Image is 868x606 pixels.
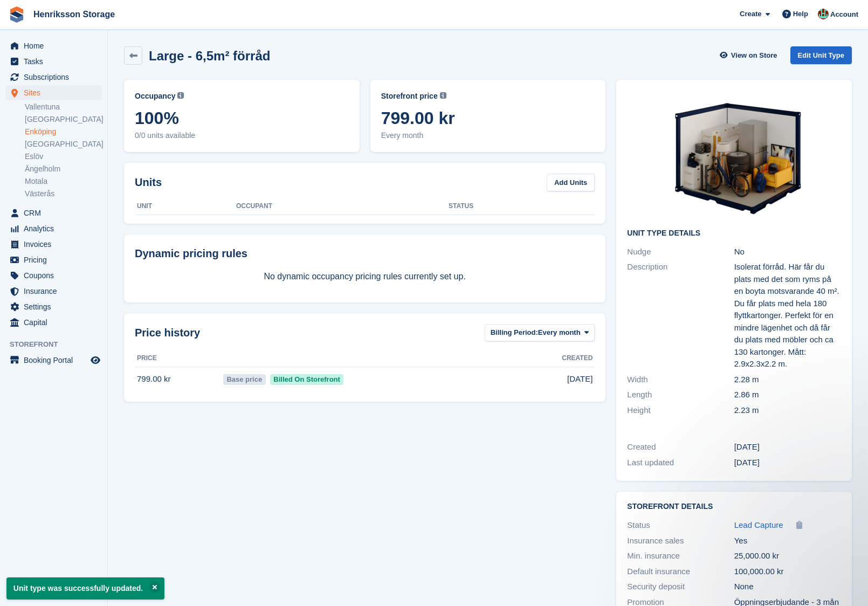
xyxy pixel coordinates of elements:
div: Description [627,261,734,370]
span: Storefront [10,339,107,350]
a: menu [5,237,102,252]
span: Price history [135,325,200,341]
span: Sites [24,85,88,100]
div: Created [627,441,734,453]
div: 100,000.00 kr [734,566,841,578]
span: 0/0 units available [135,130,349,141]
a: menu [5,284,102,299]
span: Base price [223,374,266,385]
a: Lead Capture [734,519,783,532]
span: Invoices [24,237,88,252]
span: Account [830,9,858,20]
div: Security deposit [627,581,734,593]
h2: Units [135,174,162,190]
img: icon-info-grey-7440780725fd019a000dd9b08b2336e03edf1995a4989e88bcd33f0948082b44.svg [177,92,184,99]
div: 2.28 m [734,374,841,386]
div: Nudge [627,246,734,258]
a: menu [5,205,102,221]
a: Preview store [89,354,102,367]
img: icon-info-grey-7440780725fd019a000dd9b08b2336e03edf1995a4989e88bcd33f0948082b44.svg [440,92,446,99]
th: Price [135,350,221,367]
a: [GEOGRAPHIC_DATA] [25,139,102,149]
a: menu [5,353,102,368]
div: Default insurance [627,566,734,578]
a: menu [5,315,102,330]
div: Status [627,519,734,532]
a: menu [5,221,102,236]
a: Motala [25,176,102,187]
a: menu [5,252,102,267]
th: Status [449,198,595,215]
span: View on Store [731,50,777,61]
p: Unit type was successfully updated. [6,577,164,600]
span: 100% [135,108,349,128]
div: 25,000.00 kr [734,550,841,562]
div: Width [627,374,734,386]
span: Billed On Storefront [270,374,344,385]
span: Help [793,9,808,19]
span: Storefront price [381,91,438,102]
a: menu [5,268,102,283]
h2: Unit Type details [627,229,841,238]
span: Tasks [24,54,88,69]
div: Dynamic pricing rules [135,245,595,261]
span: Settings [24,299,88,314]
h2: Storefront Details [627,502,841,511]
a: menu [5,299,102,314]
a: Vallentuna [25,102,102,112]
div: Height [627,404,734,417]
div: None [734,581,841,593]
span: 799.00 kr [381,108,595,128]
span: Occupancy [135,91,175,102]
p: No dynamic occupancy pricing rules currently set up. [135,270,595,283]
div: Length [627,389,734,401]
th: Occupant [236,198,449,215]
span: Every month [381,130,595,141]
a: menu [5,70,102,85]
a: menu [5,38,102,53]
span: Subscriptions [24,70,88,85]
a: menu [5,85,102,100]
span: Created [562,353,593,363]
a: Enköping [25,127,102,137]
img: stora-icon-8386f47178a22dfd0bd8f6a31ec36ba5ce8667c1dd55bd0f319d3a0aa187defe.svg [9,6,25,23]
a: Edit Unit Type [790,46,852,64]
div: No [734,246,841,258]
button: Billing Period: Every month [485,324,595,342]
a: Ängelholm [25,164,102,174]
a: [GEOGRAPHIC_DATA] [25,114,102,125]
span: Billing Period: [491,327,538,338]
span: Every month [538,327,581,338]
span: Booking Portal [24,353,88,368]
img: _prc-medium_final.png [653,91,815,221]
span: [DATE] [567,373,593,385]
span: Pricing [24,252,88,267]
div: 2.86 m [734,389,841,401]
span: Insurance [24,284,88,299]
span: Analytics [24,221,88,236]
span: Lead Capture [734,520,783,529]
th: Unit [135,198,236,215]
div: Min. insurance [627,550,734,562]
a: View on Store [719,46,782,64]
a: Henriksson Storage [29,5,119,23]
span: CRM [24,205,88,221]
a: Eslöv [25,151,102,162]
img: Isak Martinelle [818,9,829,19]
a: Add Units [547,174,595,191]
span: Home [24,38,88,53]
td: 799.00 kr [135,367,221,391]
div: 2.23 m [734,404,841,417]
div: [DATE] [734,457,841,469]
span: Coupons [24,268,88,283]
h2: Large - 6,5m² förråd [149,49,270,63]
a: menu [5,54,102,69]
span: Capital [24,315,88,330]
a: Västerås [25,189,102,199]
div: Yes [734,535,841,547]
span: Create [740,9,761,19]
div: Insurance sales [627,535,734,547]
div: Isolerat förråd. Här får du plats med det som ryms på en boyta motsvarande 40 m². Du får plats me... [734,261,841,370]
div: [DATE] [734,441,841,453]
div: Last updated [627,457,734,469]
